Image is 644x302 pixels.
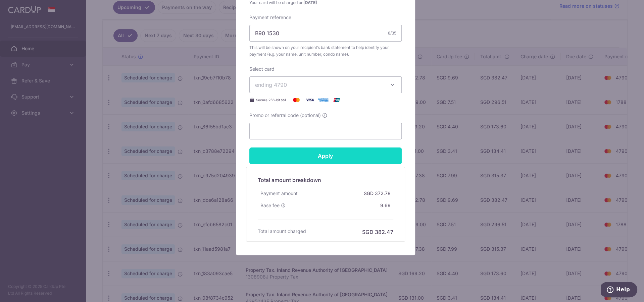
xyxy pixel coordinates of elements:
label: Payment reference [249,14,291,21]
span: ending 4790 [255,81,287,88]
div: 8/35 [388,30,396,37]
h6: Total amount charged [258,228,306,235]
span: Base fee [260,202,280,209]
span: This will be shown on your recipient’s bank statement to help identify your payment (e.g. your na... [249,44,402,58]
input: Apply [249,147,402,164]
img: American Express [316,96,330,104]
h5: Total amount breakdown [258,176,393,184]
iframe: Opens a widget where you can find more information [601,282,637,299]
span: Promo or referral code (optional) [249,112,321,119]
div: Payment amount [258,187,300,199]
img: UnionPay [330,96,343,104]
span: Secure 256-bit SSL [256,97,287,103]
img: Visa [303,96,316,104]
label: Select card [249,66,275,72]
div: 9.69 [378,199,393,212]
button: ending 4790 [249,76,402,93]
img: Mastercard [290,96,303,104]
div: SGD 372.78 [361,187,393,199]
h6: SGD 382.47 [362,228,393,236]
